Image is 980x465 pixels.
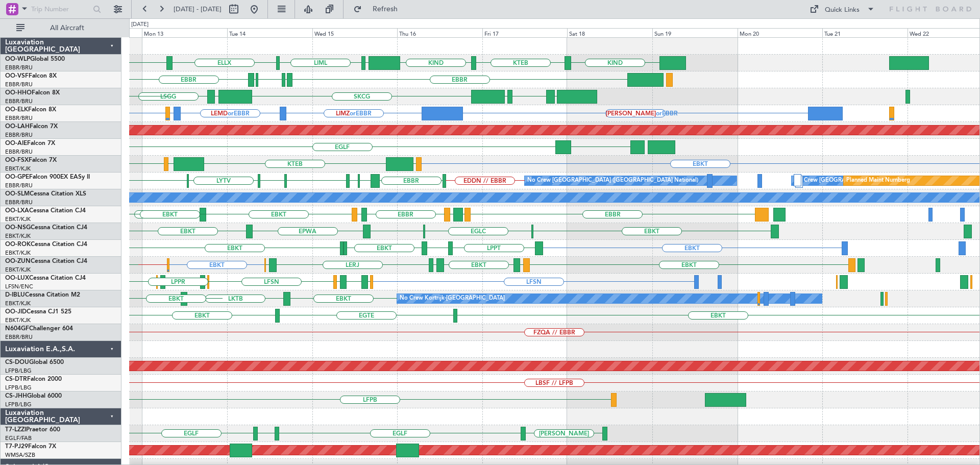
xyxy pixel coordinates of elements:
a: WMSA/SZB [5,451,35,459]
div: Sun 19 [652,28,738,37]
a: LFSN/ENC [5,283,33,290]
div: Fri 17 [482,28,568,37]
span: OO-GPE [5,174,29,180]
div: Mon 13 [142,28,227,37]
div: No Crew [GEOGRAPHIC_DATA] ([GEOGRAPHIC_DATA] National) [527,173,698,188]
span: OO-AIE [5,140,27,146]
a: EBBR/BRU [5,64,33,71]
a: EBBR/BRU [5,114,33,122]
a: OO-SLMCessna Citation XLS [5,191,86,197]
a: OO-VSFFalcon 8X [5,73,57,79]
span: OO-FSX [5,157,29,163]
a: LFPB/LBG [5,401,32,408]
a: OO-AIEFalcon 7X [5,140,55,146]
a: OO-ROKCessna Citation CJ4 [5,241,87,248]
a: EBKT/KJK [5,266,31,274]
a: OO-NSGCessna Citation CJ4 [5,225,87,231]
span: OO-LXA [5,208,29,214]
span: Refresh [364,6,407,13]
span: OO-JID [5,309,27,315]
a: CS-JHHGlobal 6000 [5,393,62,399]
span: CS-DOU [5,359,29,365]
button: Quick Links [804,1,880,17]
span: OO-NSG [5,225,31,231]
a: EBKT/KJK [5,300,31,307]
div: Wed 15 [312,28,398,37]
span: OO-ELK [5,107,28,113]
div: Planned Maint Nurnberg [846,173,910,188]
a: OO-LUXCessna Citation CJ4 [5,275,86,281]
button: Refresh [349,1,410,17]
span: OO-HHO [5,90,32,96]
button: All Aircraft [11,20,111,36]
a: EBKT/KJK [5,316,31,324]
a: EBKT/KJK [5,232,31,240]
div: Thu 16 [397,28,482,37]
div: No Crew Kortrijk-[GEOGRAPHIC_DATA] [400,291,505,306]
div: Sat 18 [567,28,652,37]
span: OO-LAH [5,124,30,130]
span: T7-PJ29 [5,444,28,450]
a: LFPB/LBG [5,384,32,391]
a: OO-ELKFalcon 8X [5,107,56,113]
a: D-IBLUCessna Citation M2 [5,292,80,298]
a: EBBR/BRU [5,131,33,139]
div: Tue 14 [227,28,312,37]
span: [DATE] - [DATE] [174,5,222,14]
a: N604GFChallenger 604 [5,326,73,332]
a: T7-LZZIPraetor 600 [5,427,60,433]
div: [DATE] [131,20,149,29]
span: N604GF [5,326,29,332]
a: EBBR/BRU [5,97,33,105]
span: CS-JHH [5,393,27,399]
a: EBBR/BRU [5,81,33,88]
a: EBBR/BRU [5,148,33,156]
a: OO-LAHFalcon 7X [5,124,58,130]
a: EBKT/KJK [5,249,31,257]
a: EBBR/BRU [5,199,33,206]
span: OO-ROK [5,241,31,248]
span: D-IBLU [5,292,25,298]
span: CS-DTR [5,376,27,382]
span: OO-LUX [5,275,29,281]
span: All Aircraft [27,25,108,32]
a: CS-DTRFalcon 2000 [5,376,62,382]
a: OO-FSXFalcon 7X [5,157,57,163]
a: OO-WLPGlobal 5500 [5,56,65,62]
span: OO-VSF [5,73,29,79]
a: EBKT/KJK [5,215,31,223]
span: OO-WLP [5,56,30,62]
div: Quick Links [825,5,860,15]
div: Mon 20 [738,28,823,37]
a: EBKT/KJK [5,165,31,173]
a: CS-DOUGlobal 6500 [5,359,64,365]
div: Tue 21 [822,28,908,37]
a: OO-LXACessna Citation CJ4 [5,208,86,214]
span: T7-LZZI [5,427,26,433]
input: Trip Number [31,2,90,17]
a: EBBR/BRU [5,182,33,189]
a: OO-ZUNCessna Citation CJ4 [5,258,87,264]
a: OO-HHOFalcon 8X [5,90,60,96]
a: EBBR/BRU [5,333,33,341]
a: OO-GPEFalcon 900EX EASy II [5,174,90,180]
a: OO-JIDCessna CJ1 525 [5,309,71,315]
a: LFPB/LBG [5,367,32,375]
a: EGLF/FAB [5,434,32,442]
span: OO-ZUN [5,258,31,264]
a: T7-PJ29Falcon 7X [5,444,56,450]
span: OO-SLM [5,191,30,197]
